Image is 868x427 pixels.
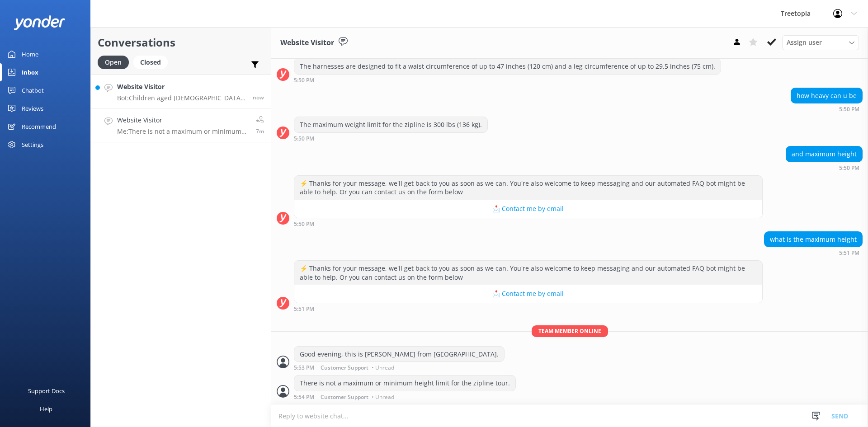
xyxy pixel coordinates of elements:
a: Open [98,57,133,67]
div: ⚡ Thanks for your message, we'll get back to you as soon as we can. You're also welcome to keep m... [294,261,762,285]
p: Bot: Children aged [DEMOGRAPHIC_DATA] can participate in the Arboreal Challenge Course on their o... [117,94,246,102]
div: Sep 05 2025 05:50pm (UTC -06:00) America/Mexico_City [294,221,763,227]
strong: 5:51 PM [294,306,314,312]
div: Inbox [22,63,38,81]
div: Sep 05 2025 05:50pm (UTC -06:00) America/Mexico_City [294,77,721,83]
div: Recommend [22,117,56,136]
span: • Unread [372,394,394,400]
button: 📩 Contact me by email [294,200,762,218]
h2: Conversations [98,34,264,51]
strong: 5:50 PM [294,78,314,83]
div: Sep 05 2025 05:50pm (UTC -06:00) America/Mexico_City [786,164,863,171]
span: • Unread [372,365,394,371]
div: Reviews [22,99,43,117]
h4: Website Visitor [117,115,249,125]
div: how heavy can u be [791,88,862,103]
div: The maximum weight limit for the zipline is 300 lbs (136 kg). [294,117,487,132]
div: Chatbot [22,81,44,99]
div: Good evening, this is [PERSON_NAME] from [GEOGRAPHIC_DATA]. [294,347,504,362]
div: ⚡ Thanks for your message, we'll get back to you as soon as we can. You're also welcome to keep m... [294,176,762,200]
div: Sep 05 2025 05:53pm (UTC -06:00) America/Mexico_City [294,364,505,371]
strong: 5:53 PM [294,365,314,371]
div: Sep 05 2025 05:50pm (UTC -06:00) America/Mexico_City [294,135,488,141]
a: Closed [133,57,172,67]
span: Sep 05 2025 05:54pm (UTC -06:00) America/Mexico_City [256,127,264,135]
span: Team member online [532,325,608,337]
div: Help [40,400,52,418]
h3: Website Visitor [280,37,334,49]
div: Sep 05 2025 05:51pm (UTC -06:00) America/Mexico_City [764,249,863,256]
div: There is not a maximum or minimum height limit for the zipline tour. [294,375,515,391]
div: Settings [22,136,43,154]
a: Website VisitorMe:There is not a maximum or minimum height limit for the zipline tour.7m [91,108,271,142]
div: and maximum height [786,146,862,162]
strong: 5:50 PM [294,136,314,141]
div: The harnesses are designed to fit a waist circumference of up to 47 inches (120 cm) and a leg cir... [294,59,721,74]
div: what is the maximum height [764,232,862,247]
div: Closed [133,56,168,69]
a: Website VisitorBot:Children aged [DEMOGRAPHIC_DATA] can participate in the Arboreal Challenge Cou... [91,75,271,108]
div: Open [98,56,129,69]
div: Assign User [782,35,859,50]
div: Sep 05 2025 05:50pm (UTC -06:00) America/Mexico_City [791,106,863,112]
strong: 5:50 PM [294,221,314,227]
img: yonder-white-logo.png [14,15,66,30]
strong: 5:54 PM [294,394,314,400]
div: Sep 05 2025 05:51pm (UTC -06:00) America/Mexico_City [294,305,763,312]
span: Sep 05 2025 06:01pm (UTC -06:00) America/Mexico_City [253,94,264,101]
p: Me: There is not a maximum or minimum height limit for the zipline tour. [117,127,249,136]
span: Customer Support [321,394,368,400]
div: Home [22,45,38,63]
button: 📩 Contact me by email [294,285,762,303]
strong: 5:51 PM [839,250,859,256]
span: Assign user [787,38,822,47]
div: Support Docs [28,382,65,400]
span: Customer Support [321,365,368,371]
h4: Website Visitor [117,82,246,92]
strong: 5:50 PM [839,107,859,112]
strong: 5:50 PM [839,165,859,171]
div: Sep 05 2025 05:54pm (UTC -06:00) America/Mexico_City [294,394,516,400]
